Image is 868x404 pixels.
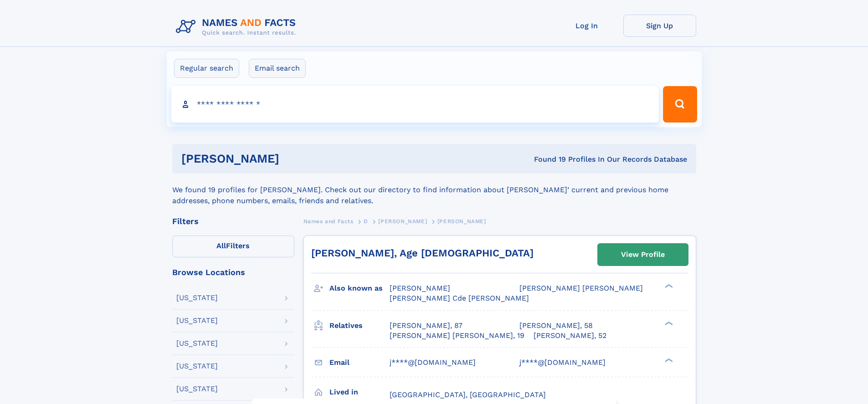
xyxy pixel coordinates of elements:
div: Filters [172,217,294,225]
div: [US_STATE] [176,385,218,393]
label: Email search [249,59,306,78]
a: [PERSON_NAME], 58 [519,321,593,331]
div: We found 19 profiles for [PERSON_NAME]. Check out our directory to find information about [PERSON... [172,174,696,206]
label: Regular search [174,59,239,78]
label: Filters [172,235,294,257]
span: D [364,218,368,225]
a: Names and Facts [303,215,354,227]
div: View Profile [621,244,665,265]
h3: Lived in [329,384,390,400]
a: [PERSON_NAME], Age [DEMOGRAPHIC_DATA] [311,247,534,259]
h3: Also known as [329,281,390,296]
span: All [216,241,226,250]
button: Search Button [663,86,697,123]
input: search input [171,86,659,123]
span: [PERSON_NAME] [437,218,486,225]
a: Sign Up [623,15,696,37]
span: [PERSON_NAME] Cde [PERSON_NAME] [390,294,529,302]
img: Logo Names and Facts [172,15,303,39]
div: ❯ [663,283,673,289]
h3: Relatives [329,318,390,333]
a: D [364,215,368,227]
h3: Email [329,355,390,370]
a: [PERSON_NAME] [PERSON_NAME], 19 [390,331,524,341]
a: View Profile [598,244,688,266]
span: [PERSON_NAME] [PERSON_NAME] [519,284,643,292]
a: Log In [550,15,623,37]
a: [PERSON_NAME], 87 [390,321,462,331]
div: [US_STATE] [176,317,218,324]
a: [PERSON_NAME], 52 [534,331,606,341]
div: [US_STATE] [176,340,218,347]
h1: [PERSON_NAME] [181,153,407,164]
a: [PERSON_NAME] [378,215,427,227]
div: Found 19 Profiles In Our Records Database [406,154,687,164]
div: Browse Locations [172,268,294,276]
div: ❯ [663,320,673,326]
span: [GEOGRAPHIC_DATA], [GEOGRAPHIC_DATA] [390,390,546,399]
span: [PERSON_NAME] [390,284,450,292]
div: [US_STATE] [176,294,218,302]
div: [US_STATE] [176,363,218,370]
div: ❯ [663,357,673,363]
span: [PERSON_NAME] [378,218,427,225]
